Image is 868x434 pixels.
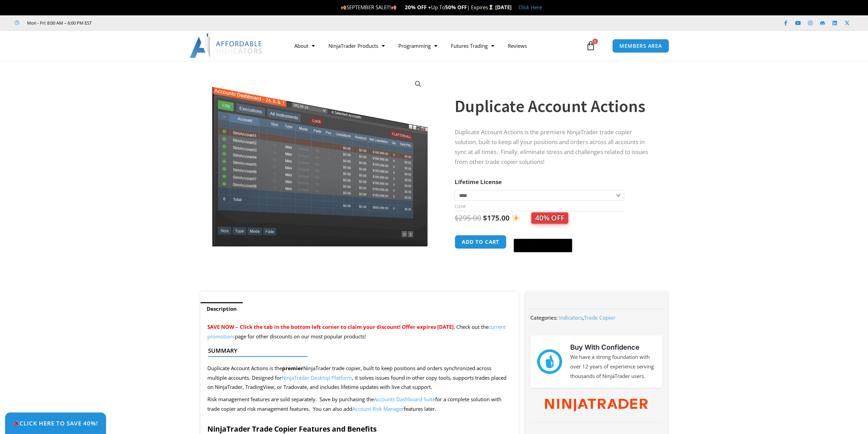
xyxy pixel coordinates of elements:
[488,5,494,10] img: ⌛
[13,420,19,426] img: 🎉
[455,213,481,223] bdi: 295.00
[483,213,510,223] bdi: 175.00
[208,347,506,354] h4: Summary
[537,349,562,374] img: mark thumbs good 43913 | Affordable Indicators – NinjaTrader
[207,395,512,414] p: Risk management features are sold separately. Save by purchasing the for a complete solution with...
[483,213,487,223] span: $
[201,302,243,316] a: Description
[207,323,455,330] span: SAVE NOW – Click the tab in the bottom left corner to claim your discount! Offer expires [DATE].
[531,212,568,224] span: 40% OFF
[495,4,512,11] strong: [DATE]
[374,396,435,403] a: Accounts Dashboard Suite
[282,374,352,381] a: NinjaTrader Desktop Platform
[352,405,404,412] a: Account Risk Manager
[322,38,392,54] a: NinjaTrader Products
[559,314,583,321] a: Indicators
[570,342,656,352] h3: Buy With Confidence
[455,127,654,167] p: Duplicate Account Actions is the premiere NinjaTrader trade copier solution, built to keep all yo...
[545,399,648,412] img: NinjaTrader Wordmark color RGB | Affordable Indicators – NinjaTrader
[530,314,558,321] span: Categories:
[392,38,444,54] a: Programming
[288,38,584,54] nav: Menu
[455,204,465,209] a: Clear options
[501,38,534,54] a: Reviews
[512,234,574,237] iframe: Secure express checkout frame
[455,235,506,249] button: Add to cart
[455,94,654,118] h1: Duplicate Account Actions
[455,213,459,223] span: $
[207,365,506,391] span: Duplicate Account Actions is the NinjaTrader trade copier, built to keep positions and orders syn...
[288,38,322,54] a: About
[13,420,98,426] span: Click Here to save 40%!
[559,314,615,321] span: ,
[570,352,656,381] p: We have a strong foundation with over 12 years of experience serving thousands of NinjaTrader users.
[391,5,396,10] img: 🍂
[619,43,662,48] span: MEMBERS AREA
[518,4,542,11] a: Click Here
[444,38,501,54] a: Futures Trading
[282,365,303,372] strong: premier
[584,314,615,321] a: Trade Copier
[341,5,346,10] img: 🍂
[25,19,92,27] span: Mon - Fri: 8:00 AM – 6:00 PM EST
[592,39,598,44] span: 0
[190,33,263,58] img: LogoAI | Affordable Indicators – NinjaTrader
[207,322,512,341] p: Check out the page for other discounts on our most popular products!
[412,78,424,90] a: View full-screen image gallery
[445,4,467,11] strong: 50% OFF
[512,214,519,222] img: ✨
[576,36,606,56] a: 0
[5,412,106,434] a: 🎉Click Here to save 40%!
[405,4,431,11] strong: 20% OFF +
[455,258,654,264] iframe: PayPal Message 1
[455,178,502,186] label: Lifetime License
[514,239,572,252] button: Buy with GPay
[341,4,495,11] span: SEPTEMBER SALE!!! Up To | Expires
[101,19,204,26] iframe: Customer reviews powered by Trustpilot
[612,39,669,53] a: MEMBERS AREA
